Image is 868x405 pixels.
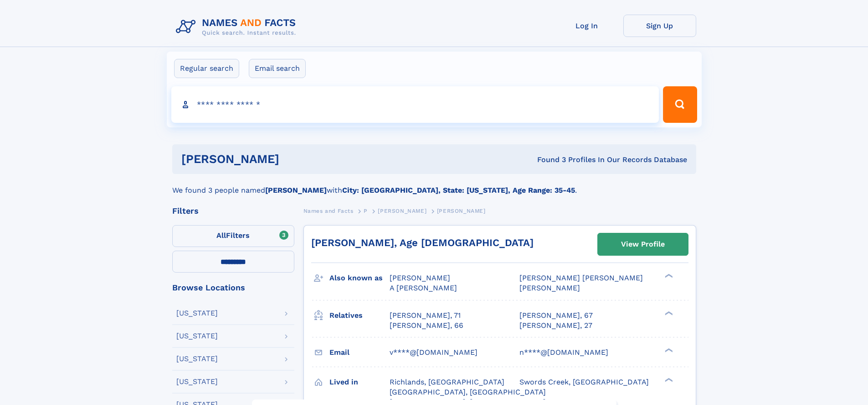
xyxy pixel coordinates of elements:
[176,355,218,363] div: [US_STATE]
[390,378,504,386] span: Richlands, [GEOGRAPHIC_DATA]
[378,208,426,214] span: [PERSON_NAME]
[364,208,368,214] span: P
[329,270,390,286] h3: Also known as
[519,378,649,386] span: Swords Creek, [GEOGRAPHIC_DATA]
[550,15,623,37] a: Log In
[408,155,687,165] div: Found 3 Profiles In Our Records Database
[172,225,294,247] label: Filters
[329,374,390,390] h3: Lived in
[172,174,696,196] div: We found 3 people named with .
[329,345,390,360] h3: Email
[265,186,327,195] b: [PERSON_NAME]
[621,234,665,255] div: View Profile
[663,310,673,316] div: ❯
[303,205,354,216] a: Names and Facts
[176,332,218,340] div: [US_STATE]
[378,205,426,216] a: [PERSON_NAME]
[172,207,294,215] div: Filters
[171,86,659,123] input: search input
[519,321,592,331] a: [PERSON_NAME], 27
[216,231,226,240] span: All
[598,233,688,255] a: View Profile
[172,284,294,292] div: Browse Locations
[663,377,673,383] div: ❯
[390,321,463,331] a: [PERSON_NAME], 66
[176,378,218,385] div: [US_STATE]
[623,15,696,37] a: Sign Up
[390,310,461,321] a: [PERSON_NAME], 71
[364,205,368,216] a: P
[519,284,580,292] span: [PERSON_NAME]
[172,15,303,39] img: Logo Names and Facts
[519,274,643,282] span: [PERSON_NAME] [PERSON_NAME]
[390,274,450,282] span: [PERSON_NAME]
[663,347,673,353] div: ❯
[519,310,593,321] a: [PERSON_NAME], 67
[663,273,673,279] div: ❯
[342,186,575,195] b: City: [GEOGRAPHIC_DATA], State: [US_STATE], Age Range: 35-45
[176,310,218,317] div: [US_STATE]
[174,59,239,78] label: Regular search
[663,86,697,123] button: Search Button
[329,308,390,323] h3: Relatives
[390,284,457,292] span: A [PERSON_NAME]
[181,153,408,165] h1: [PERSON_NAME]
[311,237,534,248] a: [PERSON_NAME], Age [DEMOGRAPHIC_DATA]
[249,59,306,78] label: Email search
[437,208,486,214] span: [PERSON_NAME]
[390,388,546,396] span: [GEOGRAPHIC_DATA], [GEOGRAPHIC_DATA]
